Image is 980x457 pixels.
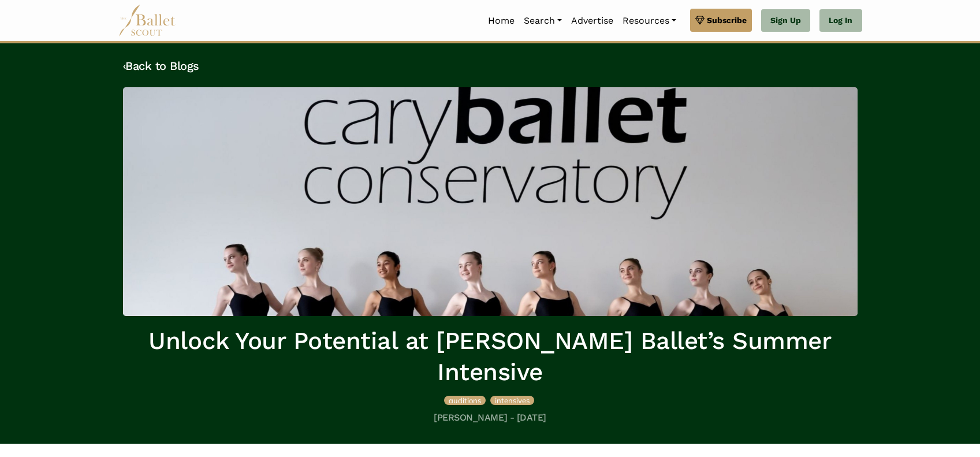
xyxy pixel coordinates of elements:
a: intensives [490,394,534,406]
a: ‹Back to Blogs [123,59,199,73]
h5: [PERSON_NAME] - [DATE] [123,412,858,424]
a: Resources [618,9,681,33]
span: auditions [449,396,481,405]
span: Subscribe [707,14,747,27]
a: Home [483,9,519,33]
a: Advertise [567,9,618,33]
img: header_image.img [123,87,858,316]
span: intensives [495,396,530,405]
a: Search [519,9,567,33]
a: auditions [444,394,488,406]
code: ‹ [123,58,126,73]
a: Sign Up [761,9,810,32]
h1: Unlock Your Potential at [PERSON_NAME] Ballet’s Summer Intensive [123,325,858,388]
img: gem.svg [695,14,705,27]
a: Subscribe [690,9,752,32]
a: Log In [819,9,862,32]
